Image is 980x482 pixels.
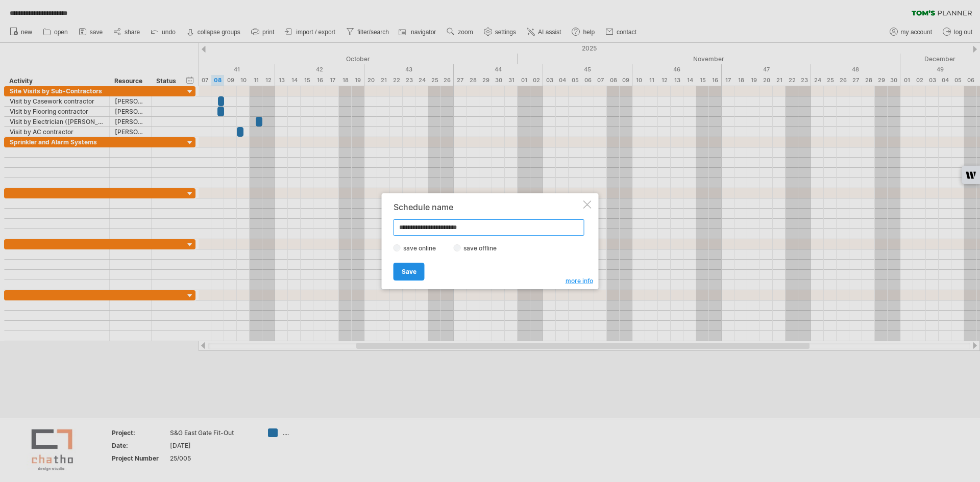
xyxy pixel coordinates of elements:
span: Save [402,268,416,275]
div: Schedule name [394,202,581,212]
a: Save [394,263,425,281]
label: save offline [461,244,505,252]
label: save online [401,244,445,252]
span: more info [566,277,593,285]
